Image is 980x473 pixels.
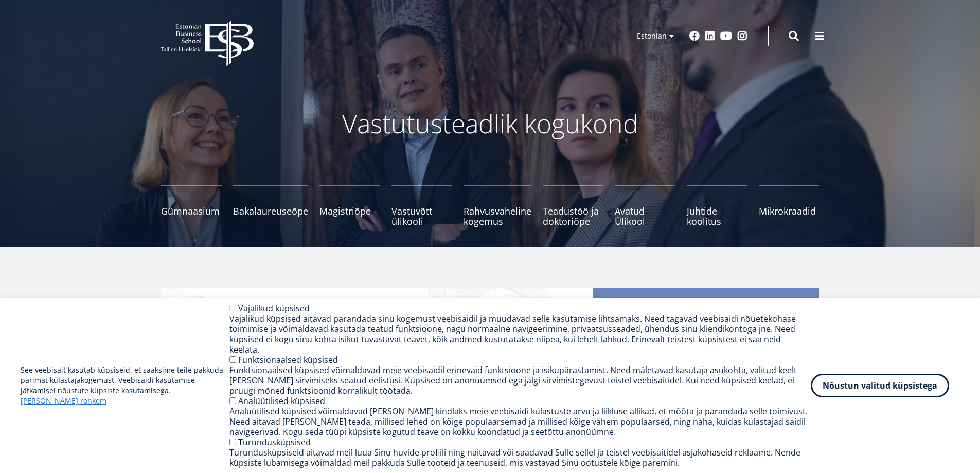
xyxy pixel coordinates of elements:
[689,31,700,41] a: Facebook
[238,354,338,365] label: Funktsionaalsed küpsised
[161,185,222,226] a: Gümnaasium
[391,185,452,226] a: Vastuvõtt ülikooli
[759,206,819,216] span: Mikrokraadid
[811,374,949,397] button: Nõustun valitud küpsistega
[229,313,811,355] div: Vajalikud küpsised aitavad parandada sinu kogemust veebisaidil ja muudavad selle kasutamise lihts...
[238,395,325,407] label: Analüütilised küpsised
[543,206,603,226] span: Teadustöö ja doktoriõpe
[687,206,747,226] span: Juhtide koolitus
[238,436,311,448] label: Turundusküpsised
[705,31,715,41] a: Linkedin
[229,447,811,468] div: Turundusküpsiseid aitavad meil luua Sinu huvide profiili ning näitavad või saadavad Sulle sellel ...
[229,406,811,437] div: Analüütilised küpsised võimaldavad [PERSON_NAME] kindlaks meie veebisaidi külastuste arvu ja liik...
[391,206,452,226] span: Vastuvõtt ülikooli
[759,185,819,226] a: Mikrokraadid
[615,185,675,226] a: Avatud Ülikool
[464,206,531,226] span: Rahvusvaheline kogemus
[21,365,229,406] p: See veebisait kasutab küpsiseid, et saaksime teile pakkuda parimat külastajakogemust. Veebisaidi ...
[161,206,222,216] span: Gümnaasium
[229,365,811,396] div: Funktsionaalsed küpsised võimaldavad meie veebisaidil erinevaid funktsioone ja isikupärastamist. ...
[543,185,603,226] a: Teadustöö ja doktoriõpe
[238,303,310,314] label: Vajalikud küpsised
[21,396,106,406] a: [PERSON_NAME] rohkem
[319,206,380,216] span: Magistriõpe
[319,185,380,226] a: Magistriõpe
[218,108,763,139] p: Vastutusteadlik kogukond
[687,185,747,226] a: Juhtide koolitus
[233,206,308,216] span: Bakalaureuseõpe
[233,185,308,226] a: Bakalaureuseõpe
[464,185,531,226] a: Rahvusvaheline kogemus
[737,31,747,41] a: Instagram
[720,31,732,41] a: Youtube
[615,206,675,226] span: Avatud Ülikool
